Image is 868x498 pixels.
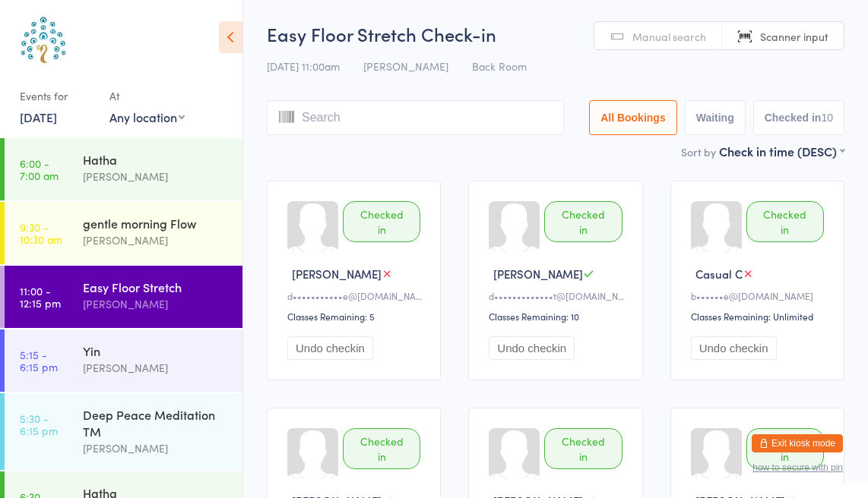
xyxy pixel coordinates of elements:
time: 11:00 - 12:15 pm [20,285,61,309]
a: [DATE] [20,109,57,125]
div: Checked in [746,428,824,469]
button: Exit kiosk mode [752,434,843,452]
button: Checked in10 [753,100,844,135]
div: [PERSON_NAME] [83,295,230,313]
div: Checked in [343,428,420,469]
div: [PERSON_NAME] [83,440,230,457]
button: Undo checkin [287,336,373,360]
div: Checked in [544,428,622,469]
button: Waiting [685,100,746,135]
label: Sort by [681,144,716,159]
div: Checked in [746,201,824,242]
button: Undo checkin [489,336,575,360]
div: d•••••••••••••t@[DOMAIN_NAME] [489,289,626,302]
div: [PERSON_NAME] [83,168,230,185]
div: Classes Remaining: 5 [287,310,425,323]
a: 5:30 -6:15 pmDeep Peace Meditation TM[PERSON_NAME] [5,393,242,470]
div: Any location [109,109,185,125]
div: Checked in [544,201,622,242]
div: Easy Floor Stretch [83,279,230,295]
h2: Easy Floor Stretch Check-in [267,21,844,46]
div: [PERSON_NAME] [83,359,230,377]
div: Events for [20,84,94,109]
span: [PERSON_NAME] [292,266,382,282]
div: 10 [821,112,833,124]
span: [DATE] 11:00am [267,58,340,74]
time: 6:00 - 7:00 am [20,157,59,181]
button: how to secure with pin [752,462,843,473]
div: b••••••e@[DOMAIN_NAME] [691,289,828,302]
div: Classes Remaining: 10 [489,310,626,323]
span: [PERSON_NAME] [493,266,583,282]
time: 5:15 - 6:15 pm [20,348,58,373]
span: Casual C [695,266,743,282]
time: 9:30 - 10:30 am [20,221,62,245]
div: Yin [83,342,230,359]
div: d•••••••••••e@[DOMAIN_NAME] [287,289,425,302]
div: Classes Remaining: Unlimited [691,310,828,323]
span: [PERSON_NAME] [363,58,448,74]
span: Back Room [472,58,527,74]
span: Scanner input [760,29,828,44]
div: gentle morning Flow [83,215,230,232]
input: Search [267,100,564,135]
button: Undo checkin [691,336,777,360]
span: Manual search [632,29,706,44]
div: Deep Peace Meditation TM [83,406,230,440]
div: Hatha [83,151,230,168]
a: 6:00 -7:00 amHatha[PERSON_NAME] [5,138,242,200]
div: Checked in [343,201,420,242]
a: 9:30 -10:30 amgentle morning Flow[PERSON_NAME] [5,202,242,264]
div: At [109,84,185,109]
div: Check in time (DESC) [719,143,844,159]
a: 11:00 -12:15 pmEasy Floor Stretch[PERSON_NAME] [5,266,242,328]
div: [PERSON_NAME] [83,232,230,249]
time: 5:30 - 6:15 pm [20,412,58,437]
img: Australian School of Meditation & Yoga [15,11,72,68]
a: 5:15 -6:15 pmYin[PERSON_NAME] [5,329,242,392]
button: All Bookings [589,100,677,135]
